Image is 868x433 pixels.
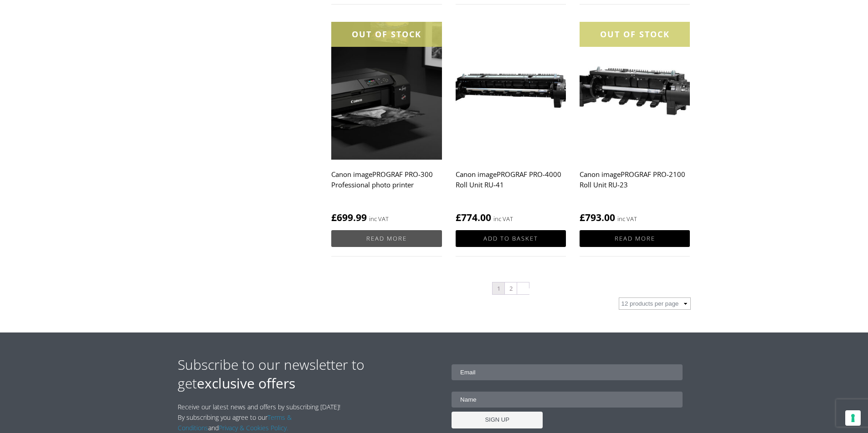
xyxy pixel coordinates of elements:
[331,230,442,247] a: Read more about “Canon imagePROGRAF PRO-300 Professional photo printer”
[456,211,491,224] bdi: 774.00
[452,392,683,408] input: Name
[331,211,367,224] bdi: 699.99
[580,211,585,224] span: £
[178,402,345,433] p: Receive our latest news and offers by subscribing [DATE]! By subscribing you agree to our and
[493,214,513,224] strong: inc VAT
[331,166,442,202] h2: Canon imagePROGRAF PRO-300 Professional photo printer
[178,355,434,393] h2: Subscribe to our newsletter to get
[456,211,461,224] span: £
[617,214,637,224] strong: inc VAT
[456,22,566,160] img: Canon imagePROGRAF PRO-4000 Roll Unit RU-41
[331,22,442,224] a: OUT OF STOCKCanon imagePROGRAF PRO-300 Professional photo printer £699.99 inc VAT
[197,374,295,393] strong: exclusive offers
[505,282,517,294] a: Page 2
[456,166,566,202] h2: Canon imagePROGRAF PRO-4000 Roll Unit RU-41
[580,22,690,160] img: Canon imagePROGRAF PRO-2100 Roll Unit RU-23
[580,22,690,47] div: OUT OF STOCK
[580,211,615,224] bdi: 793.00
[580,230,690,247] a: Read more about “Canon imagePROGRAF PRO-2100 Roll Unit RU-23”
[219,423,288,432] a: Privacy & Cookies Policy.
[845,410,861,426] button: Your consent preferences for tracking technologies
[331,282,690,297] nav: Product Pagination
[456,22,566,224] a: Canon imagePROGRAF PRO-4000 Roll Unit RU-41 £774.00 inc VAT
[456,230,566,247] a: Add to basket: “Canon imagePROGRAF PRO-4000 Roll Unit RU-41”
[493,282,504,294] span: Page 1
[331,22,442,160] img: Canon imagePROGRAF PRO-300 Professional photo printer
[331,211,337,224] span: £
[369,214,389,224] strong: inc VAT
[452,412,543,428] input: SIGN UP
[580,166,690,202] h2: Canon imagePROGRAF PRO-2100 Roll Unit RU-23
[331,22,442,47] div: OUT OF STOCK
[580,22,690,224] a: OUT OF STOCKCanon imagePROGRAF PRO-2100 Roll Unit RU-23 £793.00 inc VAT
[452,364,683,380] input: Email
